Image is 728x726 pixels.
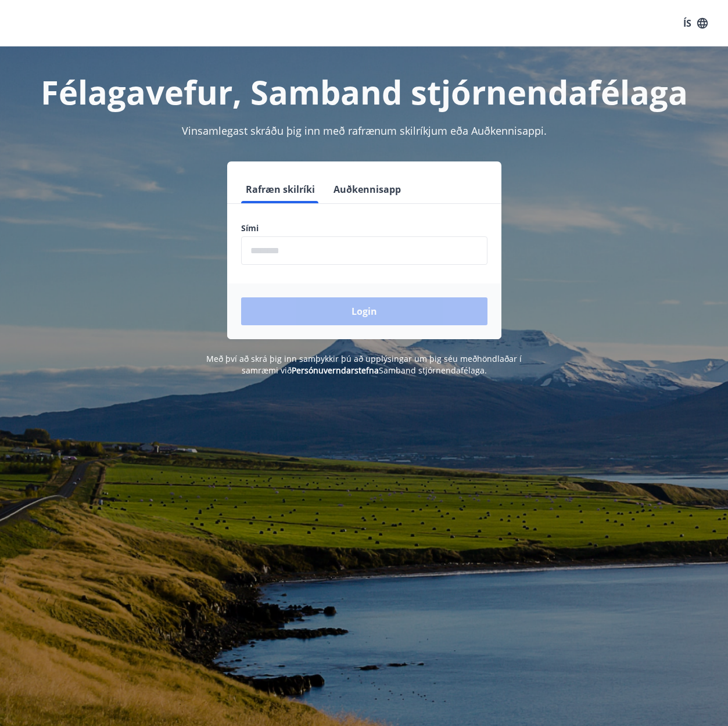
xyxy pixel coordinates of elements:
a: Persónuverndarstefna [292,365,379,376]
span: Með því að skrá þig inn samþykkir þú að upplýsingar um þig séu meðhöndlaðar í samræmi við Samband... [206,353,522,376]
button: Rafræn skilríki [241,175,320,203]
span: Vinsamlegast skráðu þig inn með rafrænum skilríkjum eða Auðkennisappi. [182,124,547,138]
button: ÍS [677,13,714,34]
label: Sími [241,222,487,234]
button: Auðkennisapp [329,175,406,203]
h1: Félagavefur, Samband stjórnendafélaga [14,70,714,114]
